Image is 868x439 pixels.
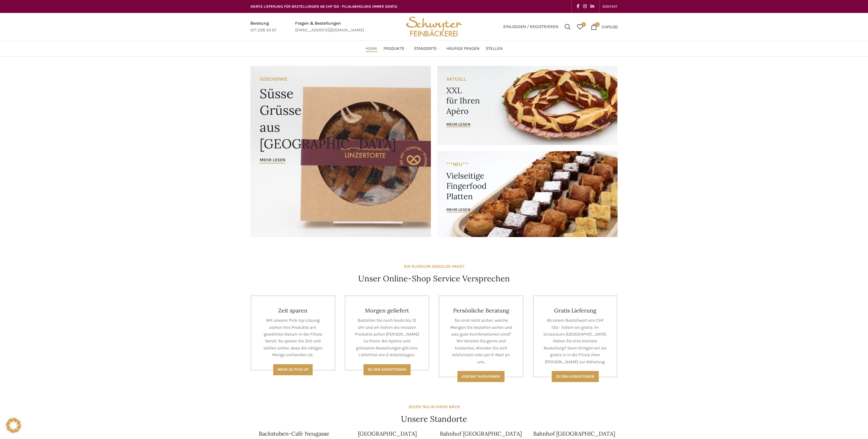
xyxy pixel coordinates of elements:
h4: Persönliche Beratung [449,307,513,314]
span: KONTAKT [602,4,618,9]
a: Banner link [437,66,618,145]
h4: Gratis Lieferung [543,307,608,314]
p: Sie sind nicht sicher, welche Mengen Sie bestellen sollen und was gute Kombinationen sind? Wir be... [449,317,513,365]
a: Standorte [414,42,440,55]
a: Infobox link [250,20,277,34]
a: Zu den konditionen [552,371,599,382]
span: Kontakt aufnehmen [462,374,500,379]
a: Home [366,42,377,55]
a: Häufige Fragen [446,42,480,55]
span: 0 [581,22,586,27]
p: Bestellen Sie noch heute bis 12 Uhr und wir liefern die meisten Produkte schon [PERSON_NAME] zu I... [355,317,420,358]
a: Stellen [486,42,503,55]
a: Bahnhof [GEOGRAPHIC_DATA] [440,430,522,437]
a: Einloggen / Registrieren [500,21,562,33]
span: Zu den Konditionen [368,367,406,372]
a: Kontakt aufnehmen [457,371,505,382]
a: Banner link [250,66,431,237]
div: Meine Wunschliste [574,21,586,33]
span: Mehr zu Pick-Up [278,367,308,372]
h4: Zeit sparen [261,307,325,314]
p: Mit unserer Pick-Up-Lösung stehen Ihre Produkte am gewählten Datum in der Filiale bereit. So spar... [261,317,325,358]
p: Ab einem Bestellwert von CHF 150.- liefern wir gratis im Grossraum [GEOGRAPHIC_DATA]. Haben Sie e... [543,317,608,365]
bdi: 0.00 [602,24,618,29]
a: Infobox link [295,20,364,34]
a: Produkte [383,42,408,55]
a: Instagram social link [581,2,589,11]
h4: Unsere Standorte [401,413,467,425]
h4: Unser Online-Shop Service Versprechen [358,273,510,284]
span: Stellen [486,46,503,52]
span: Einloggen / Registrieren [503,25,558,29]
span: Home [366,46,377,52]
a: Mehr zu Pick-Up [273,364,313,375]
span: Häufige Fragen [446,46,480,52]
span: Standorte [414,46,437,52]
a: 0 CHF0.00 [588,21,621,33]
a: 0 [574,21,586,33]
span: Produkte [383,46,404,52]
a: Zu den Konditionen [363,364,411,375]
div: JEDEN TAG IN IHRER NÄHE [408,404,460,410]
strong: EIN RUNDUM-SORGLOS-PAKET [404,264,464,269]
a: Suchen [562,21,574,33]
span: Zu den konditionen [556,374,594,379]
h4: Morgen geliefert [355,307,420,314]
a: KONTAKT [602,0,618,13]
div: Main navigation [247,42,621,55]
span: GRATIS LIEFERUNG FÜR BESTELLUNGEN AB CHF 150 - FILIALABHOLUNG IMMER GRATIS [250,4,397,9]
a: Facebook social link [575,2,581,11]
span: CHF [602,24,609,29]
a: Banner link [437,151,618,237]
a: Backstuben-Café Neugasse [259,430,329,437]
div: Secondary navigation [599,0,621,13]
img: Bäckerei Schwyter [404,13,464,41]
a: Site logo [404,24,464,29]
a: [GEOGRAPHIC_DATA] [358,430,417,437]
a: Bahnhof [GEOGRAPHIC_DATA] [533,430,615,437]
a: Linkedin social link [589,2,596,11]
span: 0 [595,22,600,27]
